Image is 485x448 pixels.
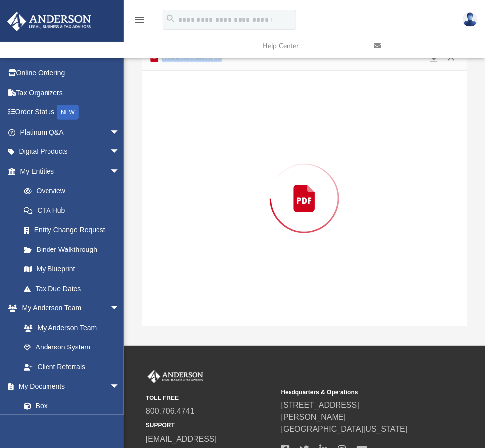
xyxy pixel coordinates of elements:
[146,370,205,383] img: Anderson Advisors Platinum Portal
[110,161,130,182] span: arrow_drop_down
[14,396,125,416] a: Box
[4,12,94,31] img: Anderson Advisors Platinum Portal
[281,425,408,434] a: [GEOGRAPHIC_DATA][US_STATE]
[14,259,130,279] a: My Blueprint
[134,19,145,26] a: menu
[165,13,176,24] i: search
[142,45,467,326] div: Preview
[134,14,145,26] i: menu
[146,421,274,430] small: SUPPORT
[7,299,130,318] a: My Anderson Teamarrow_drop_down
[7,161,135,181] a: My Entitiesarrow_drop_down
[110,299,130,319] span: arrow_drop_down
[14,200,135,220] a: CTA Hub
[110,377,130,397] span: arrow_drop_down
[255,26,366,65] a: Help Center
[14,240,135,259] a: Binder Walkthrough
[7,377,130,397] a: My Documentsarrow_drop_down
[14,338,130,357] a: Anderson System
[7,142,135,162] a: Digital Productsarrow_drop_down
[14,318,125,338] a: My Anderson Team
[14,279,135,299] a: Tax Due Dates
[14,181,135,201] a: Overview
[463,12,478,27] img: User Pic
[146,394,274,402] small: TOLL FREE
[110,142,130,162] span: arrow_drop_down
[7,63,135,83] a: Online Ordering
[146,407,194,416] a: 800.706.4741
[7,83,135,102] a: Tax Organizers
[14,357,130,377] a: Client Referrals
[7,102,135,123] a: Order StatusNEW
[281,388,409,397] small: Headquarters & Operations
[110,122,130,143] span: arrow_drop_down
[57,105,79,120] div: NEW
[281,401,359,422] a: [STREET_ADDRESS][PERSON_NAME]
[7,122,135,142] a: Platinum Q&Aarrow_drop_down
[14,220,135,240] a: Entity Change Request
